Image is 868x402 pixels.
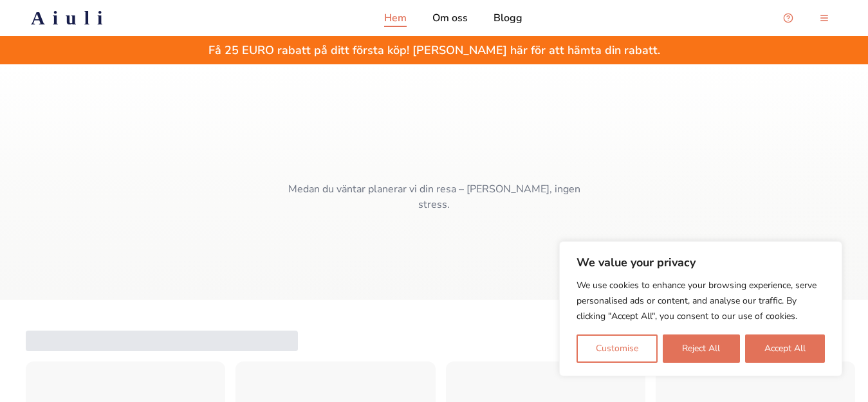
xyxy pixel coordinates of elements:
[577,334,658,363] button: Customise
[494,10,522,26] a: Blogg
[577,278,825,324] p: We use cookies to enhance your browsing experience, serve personalised ads or content, and analys...
[811,5,837,31] button: menu-button
[745,334,825,363] button: Accept All
[775,5,801,31] button: Open support chat
[384,10,407,26] a: Hem
[559,241,842,376] div: We value your privacy
[432,10,468,26] a: Om oss
[31,6,110,30] h2: Aiuli
[663,334,739,363] button: Reject All
[278,181,590,212] span: Medan du väntar planerar vi din resa – [PERSON_NAME], ingen stress.
[577,255,825,270] p: We value your privacy
[10,6,131,30] a: Aiuli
